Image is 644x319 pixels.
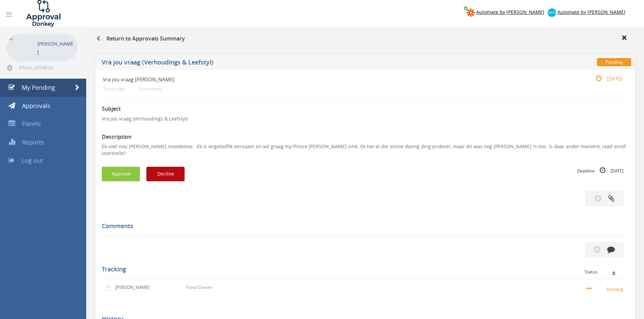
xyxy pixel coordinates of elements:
[139,86,165,91] small: 0 comments...
[37,39,74,56] p: [PERSON_NAME]
[102,266,623,273] h5: Tracking
[22,156,43,164] span: Log out
[186,284,212,291] p: Panel Owner
[577,167,623,174] small: Deadline [DATE]
[102,223,623,230] h5: Comments
[585,269,623,274] div: Status
[102,115,628,122] p: Vra jou vraag (Verhoudings & Leefstyl)
[476,9,544,15] span: Automate by [PERSON_NAME]
[589,75,622,82] small: [DATE]
[146,167,185,181] button: Decline
[102,167,140,181] button: Approve
[96,36,185,42] h3: Return to Approvals Summary
[102,59,472,68] h5: Vra jou vraag (Verhoudings & Leefstyl)
[22,119,41,128] span: Panels
[586,285,625,293] small: Pending
[22,102,50,110] span: Approvals
[467,8,475,17] img: zapier-logomark.png
[102,134,628,140] h3: Description
[19,65,76,70] span: [EMAIL_ADDRESS][DOMAIN_NAME]
[105,284,115,291] img: user-icon.png
[115,284,154,291] p: [PERSON_NAME]
[103,86,125,91] small: 3 hours ago
[548,8,556,17] img: xero-logo.png
[597,58,631,66] span: Pending
[557,9,625,15] span: Automate by [PERSON_NAME]
[22,138,44,146] span: Reports
[103,77,540,82] h4: Vra jou vraag [PERSON_NAME]
[102,143,628,157] p: Ek voel nou [PERSON_NAME] moedeloos.. Ek is ongelooflik eensaam en wil graag my Prince [PERSON_NA...
[22,83,55,91] span: My Pending
[102,106,628,112] h3: Subject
